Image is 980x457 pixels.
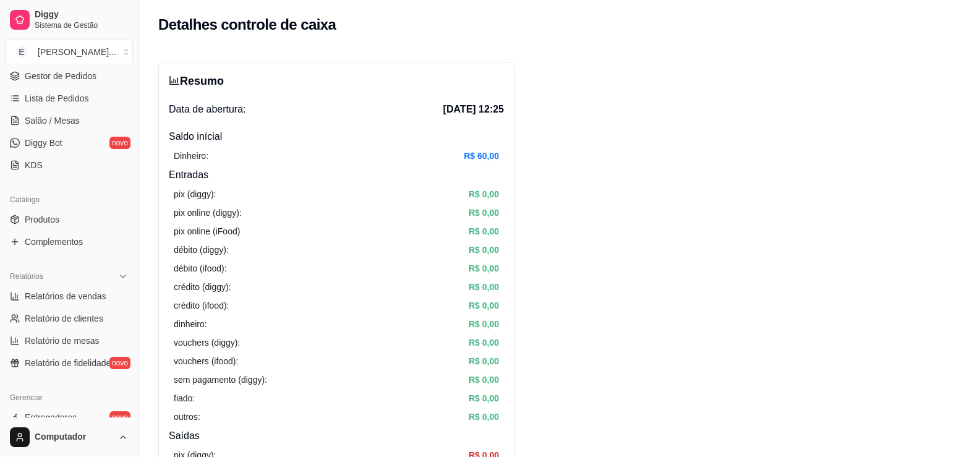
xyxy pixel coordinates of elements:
article: R$ 0,00 [469,299,499,312]
div: Gerenciar [5,388,133,408]
a: Entregadoresnovo [5,408,133,427]
article: R$ 0,00 [469,391,499,405]
span: Computador [35,432,113,443]
span: Sistema de Gestão [35,20,128,30]
span: Relatórios de vendas [25,290,106,302]
article: R$ 0,00 [469,280,499,294]
span: Lista de Pedidos [25,92,89,105]
h3: Resumo [169,72,224,90]
article: pix (diggy): [174,187,216,201]
article: Dinheiro: [174,149,208,163]
article: outros: [174,410,200,424]
article: R$ 0,00 [469,187,499,201]
article: pix online (diggy): [174,206,242,220]
h2: Detalhes controle de caixa [158,15,336,35]
span: Diggy Bot [25,137,62,149]
a: Diggy Botnovo [5,133,133,153]
article: crédito (ifood): [174,299,229,312]
span: Relatórios [10,271,43,281]
article: R$ 0,00 [469,354,499,368]
article: crédito (diggy): [174,280,231,294]
span: E [15,46,28,58]
article: pix online (iFood) [174,224,240,238]
a: DiggySistema de Gestão [5,5,133,35]
span: Relatório de clientes [25,312,103,325]
a: Relatório de clientes [5,309,133,328]
span: Data de abertura: [169,102,246,117]
a: KDS [5,155,133,175]
span: Complementos [25,236,83,248]
span: Relatório de mesas [25,335,100,347]
span: KDS [25,159,43,171]
h4: Saídas [169,429,504,443]
span: Gestor de Pedidos [25,70,96,82]
div: [PERSON_NAME] ... [38,46,116,58]
span: Relatório de fidelidade [25,357,111,369]
article: R$ 0,00 [469,224,499,238]
h4: Entradas [169,168,504,182]
span: Salão / Mesas [25,114,80,127]
span: Produtos [25,213,59,226]
button: Computador [5,422,133,452]
article: vouchers (diggy): [174,336,240,349]
article: fiado: [174,391,195,405]
a: Relatório de mesas [5,331,133,351]
span: Diggy [35,9,128,20]
h4: Saldo inícial [169,129,504,144]
article: R$ 0,00 [469,206,499,220]
div: Catálogo [5,190,133,210]
article: sem pagamento (diggy): [174,373,267,387]
article: vouchers (ifood): [174,354,238,368]
a: Gestor de Pedidos [5,66,133,86]
article: R$ 0,00 [469,262,499,275]
span: Entregadores [25,411,77,424]
span: bar-chart [169,75,180,86]
article: R$ 0,00 [469,410,499,424]
a: Relatórios de vendas [5,286,133,306]
article: R$ 0,00 [469,373,499,387]
a: Salão / Mesas [5,111,133,130]
article: débito (diggy): [174,243,229,257]
a: Relatório de fidelidadenovo [5,353,133,373]
article: débito (ifood): [174,262,227,275]
a: Lista de Pedidos [5,88,133,108]
a: Produtos [5,210,133,229]
button: Select a team [5,40,133,64]
article: R$ 60,00 [464,149,499,163]
span: [DATE] 12:25 [443,102,504,117]
article: R$ 0,00 [469,243,499,257]
article: R$ 0,00 [469,317,499,331]
a: Complementos [5,232,133,252]
article: R$ 0,00 [469,336,499,349]
article: dinheiro: [174,317,207,331]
